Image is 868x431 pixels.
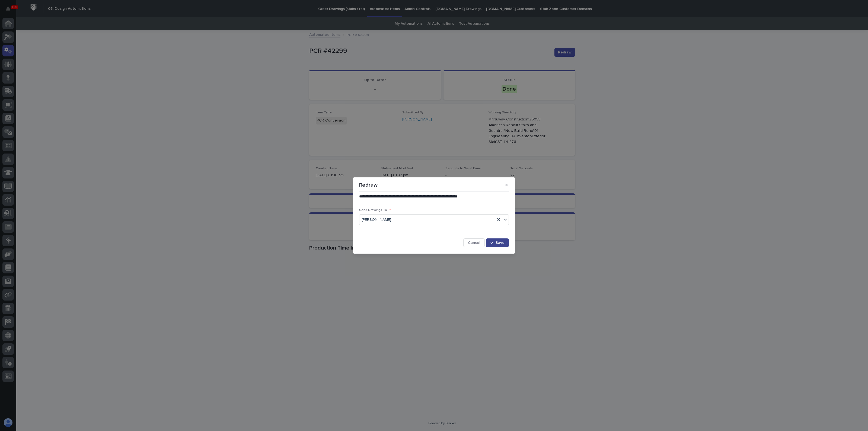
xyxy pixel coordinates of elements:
[496,241,505,245] span: Save
[468,241,480,245] span: Cancel
[359,209,391,212] span: Send Drawings To...
[463,238,485,247] button: Cancel
[362,217,391,223] span: [PERSON_NAME]
[359,182,378,188] p: Redraw
[486,238,509,247] button: Save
